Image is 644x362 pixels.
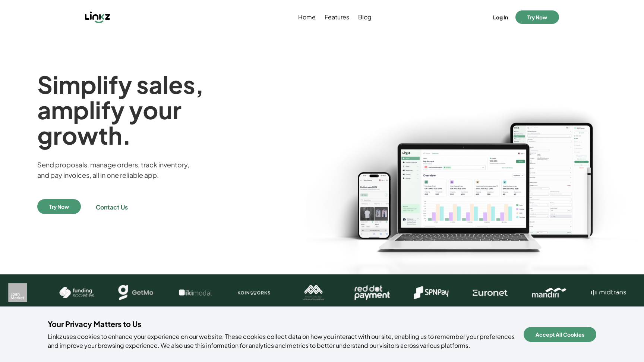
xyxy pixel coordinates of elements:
img: reddot [387,283,422,302]
span: Blog [358,13,372,22]
button: Accept All Cookies [524,327,596,342]
button: Try Now [515,10,559,24]
button: Log In [492,12,509,22]
img: iki modal [210,283,245,302]
span: Home [298,13,316,22]
img: Linkz logo [85,11,110,23]
img: mitra parahyangan [328,283,363,302]
h1: Simplify sales, amplify your growth. [37,72,265,148]
a: Blog [357,13,373,22]
img: koin works [269,283,304,302]
img: funding societies [92,283,127,302]
img: euronet [505,283,541,302]
a: Home [297,13,317,22]
img: loan market [32,283,68,302]
button: Contact Us [90,199,134,215]
button: Try Now [37,199,81,214]
a: Features [323,13,351,22]
h4: Your Privacy Matters to Us [48,319,515,329]
img: mandiri [564,283,600,302]
img: getmo [151,283,186,302]
p: Linkz uses cookies to enhance your experience on our website. These cookies collect data on how y... [48,332,515,350]
img: spnpay [446,283,482,302]
span: Features [325,13,349,22]
a: Try Now [37,199,81,215]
